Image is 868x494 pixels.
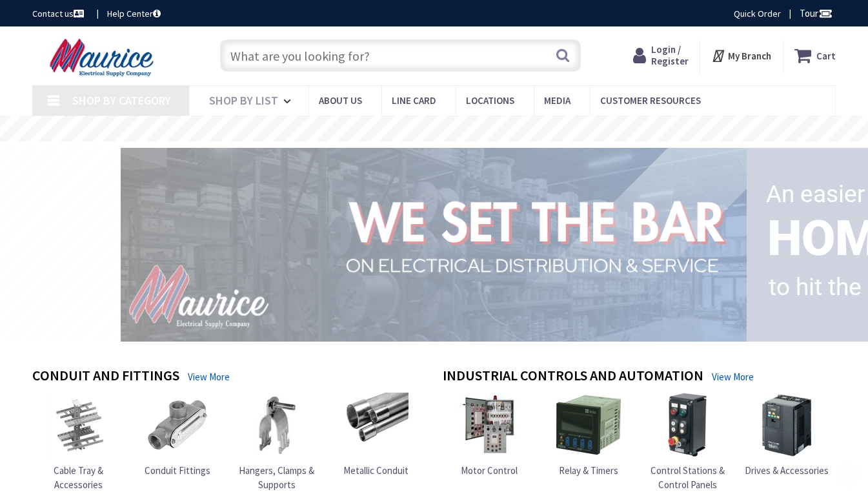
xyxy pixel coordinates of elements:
[816,44,836,67] strong: Cart
[32,37,175,77] img: Maurice Electrical Supply Company
[343,393,409,477] a: Metallic Conduit Metallic Conduit
[544,94,570,107] span: Media
[72,93,171,108] span: Shop By Category
[220,39,581,72] input: What are you looking for?
[145,393,210,477] a: Conduit Fittings Conduit Fittings
[230,393,323,491] a: Hangers, Clamps & Supports Hangers, Clamps & Supports
[46,393,111,457] img: Cable Tray & Accessories
[245,393,309,457] img: Hangers, Clamps & Supports
[145,464,210,477] span: Conduit Fittings
[105,144,752,344] img: 1_1.png
[32,367,179,386] h4: Conduit and Fittings
[556,393,621,457] img: Relay & Timers
[745,393,829,477] a: Drives & Accessories Drives & Accessories
[344,393,409,457] img: Metallic Conduit
[651,43,689,67] span: Login / Register
[145,393,210,457] img: Conduit Fittings
[319,94,362,107] span: About us
[711,44,771,67] div: My Branch
[651,464,725,490] span: Control Stations & Control Panels
[655,393,720,457] img: Control Stations & Control Panels
[712,370,754,384] a: View More
[466,94,514,107] span: Locations
[32,393,125,491] a: Cable Tray & Accessories Cable Tray & Accessories
[745,464,829,477] span: Drives & Accessories
[457,393,521,477] a: Motor Control Motor Control
[107,7,161,20] a: Help Center
[316,122,552,136] rs-layer: Free Same Day Pickup at 15 Locations
[461,464,518,477] span: Motor Control
[556,393,621,477] a: Relay & Timers Relay & Timers
[734,7,781,20] a: Quick Order
[800,7,833,19] span: Tour
[728,50,771,62] strong: My Branch
[633,44,689,67] a: Login / Register
[559,464,618,477] span: Relay & Timers
[600,94,701,107] span: Customer Resources
[457,393,521,457] img: Motor Control
[641,393,734,491] a: Control Stations & Control Panels Control Stations & Control Panels
[54,464,103,490] span: Cable Tray & Accessories
[443,367,703,386] h4: Industrial Controls and Automation
[392,94,436,107] span: Line Card
[209,93,278,108] span: Shop By List
[188,370,230,384] a: View More
[794,44,836,67] a: Cart
[239,464,314,490] span: Hangers, Clamps & Supports
[32,7,86,20] a: Contact us
[754,393,819,457] img: Drives & Accessories
[343,464,409,477] span: Metallic Conduit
